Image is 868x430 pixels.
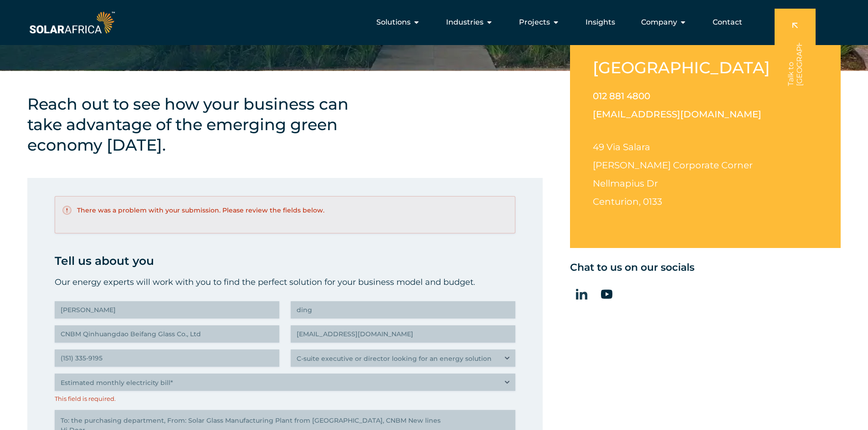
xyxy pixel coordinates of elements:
span: Solutions [376,17,411,28]
span: [PERSON_NAME] Corporate Corner [593,160,753,171]
div: Menu Toggle [117,13,750,31]
a: Insights [586,17,615,28]
p: Tell us about you [55,252,515,270]
input: Surname* [291,301,515,319]
span: Projects [519,17,550,28]
span: Centurion, 0133 [593,196,662,207]
h2: [GEOGRAPHIC_DATA] [593,57,777,78]
p: Our energy experts will work with you to find the perfect solution for your business model and bu... [55,275,515,289]
a: 012 881 4800 [593,91,650,101]
span: Nellmapius Dr [593,178,658,189]
h5: Chat to us on our socials [570,262,841,273]
a: [EMAIL_ADDRESS][DOMAIN_NAME] [593,109,761,120]
a: Contact [713,17,742,28]
span: Company [641,17,677,28]
input: Business Name* [55,325,279,343]
span: Industries [446,17,483,28]
h4: Reach out to see how your business can take advantage of the emerging green economy [DATE]. [27,94,369,155]
div: This field is required. [55,395,515,403]
input: First Name* [55,301,279,319]
span: 49 Via Salara [593,142,650,152]
nav: Menu [117,13,750,31]
h2: There was a problem with your submission. Please review the fields below. [62,206,508,215]
input: Business Email* [291,325,515,343]
input: Phone Number* [55,349,279,367]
